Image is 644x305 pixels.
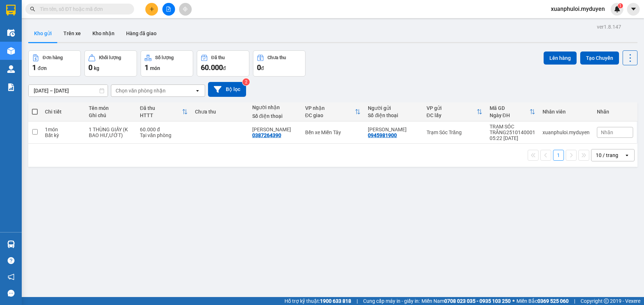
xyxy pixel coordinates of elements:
[267,55,286,60] div: Chưa thu
[305,105,355,111] div: VP nhận
[261,65,264,71] span: đ
[537,298,569,304] strong: 0369 525 060
[141,50,193,77] button: Số lượng1món
[253,50,306,77] button: Chưa thu0đ
[252,113,298,119] div: Số điện thoại
[30,7,35,12] span: search
[574,297,575,305] span: |
[155,55,174,60] div: Số lượng
[597,23,621,31] div: ver 1.8.147
[116,87,166,94] div: Chọn văn phòng nhận
[58,25,87,42] button: Trên xe
[140,112,182,118] div: HTTT
[28,25,58,42] button: Kho gửi
[140,127,188,132] div: 60.000 đ
[28,50,81,77] button: Đơn hàng1đơn
[544,51,577,65] button: Lên hàng
[208,82,246,97] button: Bộ lọc
[43,55,63,60] div: Đơn hàng
[368,127,419,132] div: HOÀNG MINH
[45,127,82,132] div: 1 món
[604,298,609,304] span: copyright
[490,112,529,118] div: Ngày ĐH
[252,104,298,110] div: Người nhận
[421,297,511,305] span: Miền Nam
[99,55,121,60] div: Khối lượng
[242,78,250,86] sup: 2
[223,65,226,71] span: đ
[305,112,355,118] div: ĐC giao
[624,152,630,158] svg: open
[89,127,133,138] div: 1 THÙNG GIẤY (K BAO HƯ,ƯỚT)
[597,109,633,115] div: Nhãn
[8,273,14,280] span: notification
[87,25,120,42] button: Kho nhận
[45,132,82,138] div: Bất kỳ
[32,63,36,72] span: 1
[89,105,133,111] div: Tên món
[120,25,162,42] button: Hàng đã giao
[179,3,192,16] button: aim
[543,129,590,135] div: xuanphuloi.myduyen
[201,63,223,72] span: 60.000
[614,6,620,12] img: icon-new-feature
[6,5,16,16] img: logo-vxr
[183,7,188,12] span: aim
[88,63,92,72] span: 0
[512,300,515,302] span: ⚪️
[444,298,511,304] strong: 0708 023 035 - 0935 103 250
[490,124,535,135] div: TRẠM SÓC TRĂNG2510140001
[150,65,160,71] span: món
[368,112,419,118] div: Số điện thoại
[252,132,281,138] div: 0387264390
[516,297,569,305] span: Miền Bắc
[149,7,154,12] span: plus
[136,102,191,121] th: Toggle SortBy
[580,51,619,65] button: Tạo Chuyến
[305,129,361,135] div: Bến xe Miền Tây
[7,29,15,37] img: warehouse-icon
[7,65,15,73] img: warehouse-icon
[38,65,47,71] span: đơn
[145,63,149,72] span: 1
[302,102,365,121] th: Toggle SortBy
[195,109,245,115] div: Chưa thu
[84,50,137,77] button: Khối lượng0kg
[140,132,188,138] div: Tại văn phòng
[618,3,623,8] sup: 1
[423,102,486,121] th: Toggle SortBy
[7,83,15,91] img: solution-icon
[368,132,397,138] div: 0945981900
[8,257,14,264] span: question-circle
[7,47,15,55] img: warehouse-icon
[8,290,14,297] span: message
[601,129,613,135] span: Nhãn
[553,150,564,161] button: 1
[490,135,535,141] div: 05:22 [DATE]
[627,3,640,16] button: caret-down
[29,85,108,96] input: Select a date range.
[166,7,171,12] span: file-add
[619,3,622,8] span: 1
[257,63,261,72] span: 0
[596,152,618,159] div: 10 / trang
[320,298,351,304] strong: 1900 633 818
[284,297,351,305] span: Hỗ trợ kỹ thuật:
[490,105,529,111] div: Mã GD
[630,6,637,12] span: caret-down
[427,112,477,118] div: ĐC lấy
[427,129,482,135] div: Trạm Sóc Trăng
[94,65,99,71] span: kg
[45,109,82,115] div: Chi tiết
[197,50,249,77] button: Đã thu60.000đ
[357,297,358,305] span: |
[195,88,200,94] svg: open
[89,112,133,118] div: Ghi chú
[427,105,477,111] div: VP gửi
[140,105,182,111] div: Đã thu
[211,55,225,60] div: Đã thu
[486,102,539,121] th: Toggle SortBy
[7,240,15,248] img: warehouse-icon
[363,297,420,305] span: Cung cấp máy in - giấy in:
[368,105,419,111] div: Người gửi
